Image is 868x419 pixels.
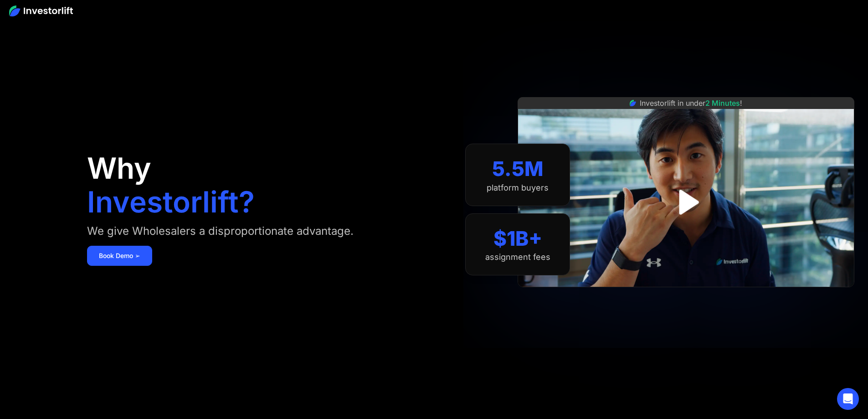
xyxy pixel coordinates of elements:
[618,292,755,303] iframe: Customer reviews powered by Trustpilot
[493,227,542,251] div: $1B+
[487,183,549,193] div: platform buyers
[666,182,706,222] a: open lightbox
[837,388,859,410] div: Open Intercom Messenger
[87,187,255,217] h1: Investorlift?
[705,98,740,108] span: 2 Minutes
[640,98,742,109] div: Investorlift in under !
[87,246,152,266] a: Book Demo ➢
[492,157,544,181] div: 5.5M
[87,224,354,238] div: We give Wholesalers a disproportionate advantage.
[485,252,550,262] div: assignment fees
[87,154,151,183] h1: Why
